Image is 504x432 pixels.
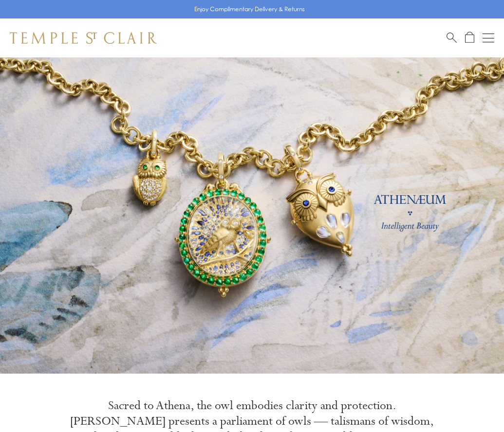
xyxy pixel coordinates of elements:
p: Enjoy Complimentary Delivery & Returns [194,4,305,14]
a: Open Shopping Bag [465,32,474,44]
a: Search [447,32,457,44]
img: Temple St. Clair [10,32,157,44]
button: Open navigation [483,32,494,44]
